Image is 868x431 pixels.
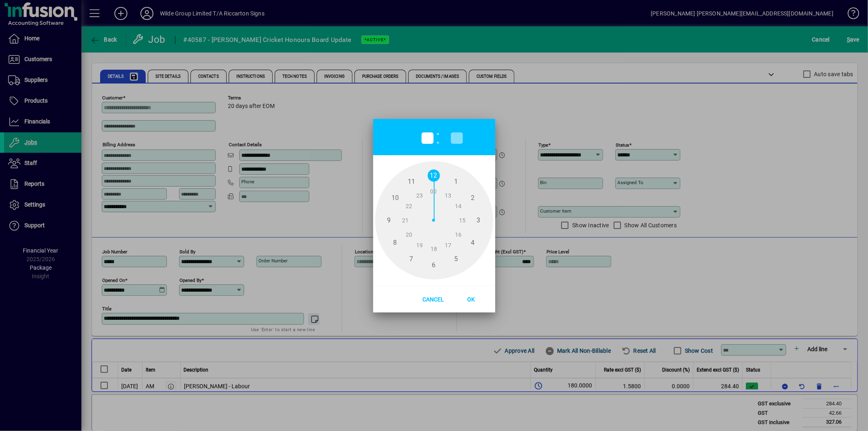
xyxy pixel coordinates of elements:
[405,253,418,265] span: 7
[453,292,489,306] button: Ok
[389,237,401,249] span: 8
[466,237,479,249] span: 4
[428,186,440,198] span: 00
[428,169,440,182] span: 12
[442,189,454,202] span: 13
[466,192,479,204] span: 2
[452,200,464,212] span: 14
[461,296,481,303] span: Ok
[399,214,411,226] span: 21
[436,125,441,149] span: :
[403,200,415,212] span: 22
[442,239,454,251] span: 17
[413,189,426,202] span: 23
[450,253,462,265] span: 5
[472,214,485,226] span: 3
[389,192,401,204] span: 10
[452,229,464,241] span: 16
[383,214,395,226] span: 9
[456,214,468,226] span: 15
[450,175,462,187] span: 1
[428,243,440,255] span: 18
[413,239,426,251] span: 19
[403,229,415,241] span: 20
[416,296,451,303] span: Cancel
[414,292,453,306] button: Cancel
[405,175,418,187] span: 11
[428,259,440,271] span: 6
